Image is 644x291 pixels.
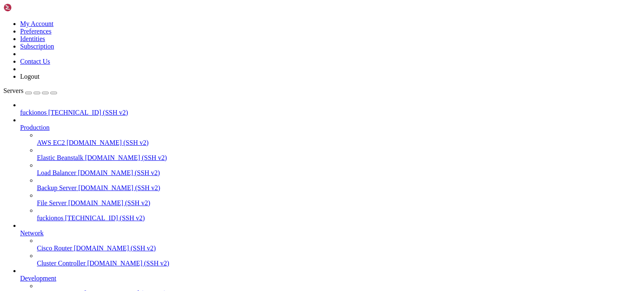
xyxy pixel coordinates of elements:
span: [DOMAIN_NAME] (SSH v2) [67,139,149,146]
a: My Account [20,20,54,27]
span: fuckionos [37,214,63,221]
a: File Server [DOMAIN_NAME] (SSH v2) [37,199,641,207]
a: Development [20,275,641,282]
a: Servers [3,87,57,94]
span: Cluster Controller [37,260,86,267]
span: [TECHNICAL_ID] (SSH v2) [48,109,128,116]
a: Load Balancer [DOMAIN_NAME] (SSH v2) [37,169,641,177]
span: Elastic Beanstalk [37,154,83,161]
span: Cisco Router [37,245,72,252]
a: Identities [20,35,45,42]
a: Logout [20,73,39,80]
li: AWS EC2 [DOMAIN_NAME] (SSH v2) [37,131,641,147]
span: Network [20,229,44,237]
img: Shellngn [3,3,52,12]
li: Cisco Router [DOMAIN_NAME] (SSH v2) [37,237,641,252]
span: [DOMAIN_NAME] (SSH v2) [78,184,161,191]
li: Backup Server [DOMAIN_NAME] (SSH v2) [37,177,641,192]
a: fuckionos [TECHNICAL_ID] (SSH v2) [37,214,641,222]
li: Elastic Beanstalk [DOMAIN_NAME] (SSH v2) [37,147,641,162]
span: Backup Server [37,184,77,191]
span: [DOMAIN_NAME] (SSH v2) [68,199,151,206]
a: Production [20,124,641,131]
li: Cluster Controller [DOMAIN_NAME] (SSH v2) [37,252,641,267]
li: Production [20,116,641,222]
a: Preferences [20,28,52,35]
a: Subscription [20,43,54,50]
a: AWS EC2 [DOMAIN_NAME] (SSH v2) [37,139,641,147]
a: Cluster Controller [DOMAIN_NAME] (SSH v2) [37,260,641,267]
span: fuckionos [20,109,47,116]
span: Development [20,275,56,282]
span: File Server [37,199,67,206]
span: AWS EC2 [37,139,65,146]
span: [DOMAIN_NAME] (SSH v2) [85,154,167,161]
a: Cisco Router [DOMAIN_NAME] (SSH v2) [37,245,641,252]
li: File Server [DOMAIN_NAME] (SSH v2) [37,192,641,207]
span: [DOMAIN_NAME] (SSH v2) [74,245,156,252]
li: fuckionos [TECHNICAL_ID] (SSH v2) [37,207,641,222]
span: Load Balancer [37,169,76,176]
li: Network [20,222,641,267]
a: Backup Server [DOMAIN_NAME] (SSH v2) [37,184,641,192]
span: [DOMAIN_NAME] (SSH v2) [78,169,160,176]
li: Load Balancer [DOMAIN_NAME] (SSH v2) [37,162,641,177]
a: Elastic Beanstalk [DOMAIN_NAME] (SSH v2) [37,154,641,162]
a: Network [20,229,641,237]
span: Production [20,124,49,131]
a: fuckionos [TECHNICAL_ID] (SSH v2) [20,109,641,116]
a: Contact Us [20,58,50,65]
span: [TECHNICAL_ID] (SSH v2) [65,214,145,221]
span: Servers [3,87,23,94]
span: [DOMAIN_NAME] (SSH v2) [87,260,169,267]
li: fuckionos [TECHNICAL_ID] (SSH v2) [20,101,641,116]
